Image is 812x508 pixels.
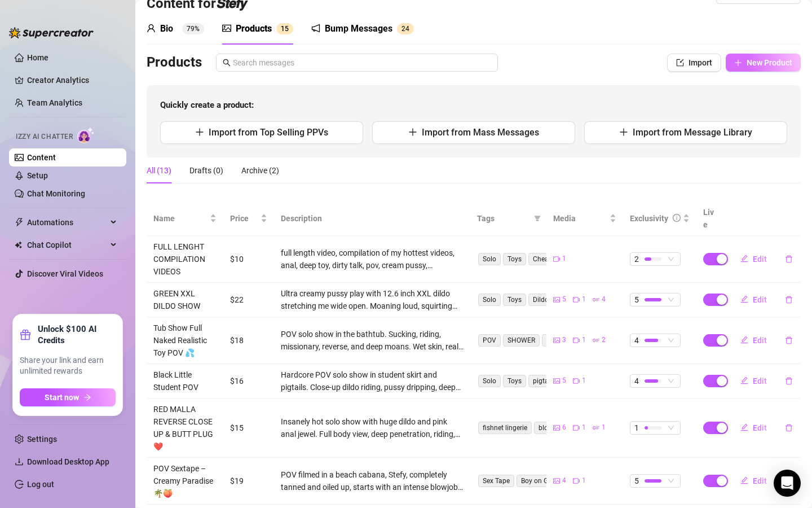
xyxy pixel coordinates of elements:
[372,121,575,144] button: Import from Mass Messages
[408,128,417,137] span: plus
[785,255,793,263] span: delete
[753,336,767,345] span: Edit
[422,127,539,138] span: Import from Mass Messages
[740,336,748,344] span: edit
[470,202,547,236] th: Tags
[562,375,566,386] span: 5
[223,398,274,458] td: $15
[241,164,279,177] div: Archive (2)
[45,393,79,402] span: Start now
[731,472,776,490] button: Edit
[15,241,22,249] img: Chat Copilot
[160,22,173,36] div: Bio
[147,364,223,398] td: Black Little Student POV
[153,212,208,225] span: Name
[753,295,767,304] span: Edit
[602,422,606,433] span: 1
[582,422,586,433] span: 1
[785,377,793,385] span: delete
[503,375,526,387] span: Toys
[478,422,532,434] span: fishnet lingerie
[534,422,567,434] span: blowjob
[562,294,566,305] span: 5
[397,23,414,34] sup: 24
[528,253,583,265] span: Cheap Content
[602,294,606,305] span: 4
[785,296,793,304] span: delete
[633,127,752,138] span: Import from Message Library
[542,334,563,347] span: TUB
[160,121,363,144] button: Import from Top Selling PPVs
[478,294,501,306] span: Solo
[27,53,48,62] a: Home
[27,71,117,89] a: Creator Analytics
[147,24,156,33] span: user
[673,214,681,222] span: info-circle
[528,375,560,387] span: pigtails
[223,364,274,398] td: $16
[27,457,109,466] span: Download Desktop App
[634,294,639,306] span: 5
[740,476,748,484] span: edit
[20,329,31,340] span: gift
[634,253,639,265] span: 2
[222,24,231,33] span: picture
[147,398,223,458] td: RED MALLA REVERSE CLOSE UP & BUTT PLUG❤️
[573,378,580,384] span: video-camera
[517,475,558,487] span: Boy on Girl
[634,334,639,347] span: 4
[147,54,202,72] h3: Products
[477,212,530,225] span: Tags
[20,355,116,377] span: Share your link and earn unlimited rewards
[562,253,566,264] span: 1
[731,250,776,268] button: Edit
[77,127,95,143] img: AI Chatter
[276,23,293,34] sup: 15
[15,457,24,466] span: download
[478,334,501,347] span: POV
[182,23,204,34] sup: 79%
[634,422,639,434] span: 1
[27,98,82,107] a: Team Analytics
[281,369,464,393] div: Hardcore POV solo show in student skirt and pigtails. Close-up dildo riding, pussy dripping, deep...
[223,59,231,67] span: search
[584,121,787,144] button: Import from Message Library
[478,475,514,487] span: Sex Tape
[776,331,802,349] button: delete
[582,375,586,386] span: 1
[689,58,712,67] span: Import
[281,247,464,271] div: full length video, compilation of my hottest videos, anal, deep toy, dirty talk, pov, cream pussy...
[27,480,54,489] a: Log out
[553,337,560,344] span: picture
[553,296,560,303] span: picture
[676,59,684,67] span: import
[602,335,606,345] span: 2
[553,478,560,484] span: picture
[582,294,586,305] span: 1
[223,236,274,283] td: $10
[478,253,501,265] span: Solo
[236,22,272,36] div: Products
[528,294,553,306] span: Dildo
[27,153,56,162] a: Content
[223,202,274,236] th: Price
[147,202,223,236] th: Name
[776,250,802,268] button: delete
[785,424,793,432] span: delete
[27,236,107,254] span: Chat Copilot
[223,317,274,364] td: $18
[573,296,580,303] span: video-camera
[147,458,223,505] td: POV Sextape – Creamy Paradise 🌴🍑
[478,375,501,387] span: Solo
[285,25,289,33] span: 5
[753,476,767,485] span: Edit
[38,323,116,346] strong: Unlock $100 AI Credits
[233,56,491,69] input: Search messages
[734,59,742,67] span: plus
[562,335,566,345] span: 3
[281,328,464,353] div: POV solo show in the bathtub. Sucking, riding, missionary, reverse, and deep moans. Wet skin, rea...
[27,171,48,180] a: Setup
[27,189,85,198] a: Chat Monitoring
[9,27,94,38] img: logo-BBDzfeDw.svg
[619,128,628,137] span: plus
